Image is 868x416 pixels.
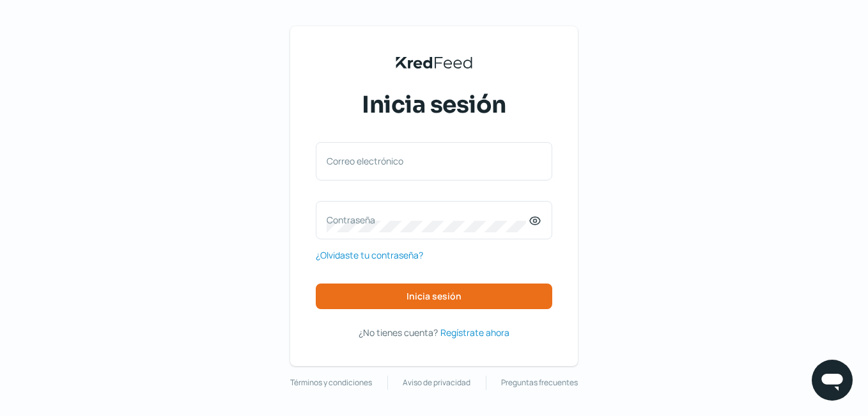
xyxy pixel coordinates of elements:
span: Inicia sesión [407,292,461,301]
img: chatIcon [819,367,845,393]
span: ¿No tienes cuenta? [359,326,438,339]
button: Inicia sesión [316,284,552,309]
a: Preguntas frecuentes [501,376,578,390]
a: Regístrate ahora [440,324,509,340]
a: Aviso de privacidad [403,376,470,390]
a: ¿Olvidaste tu contraseña? [316,247,423,263]
span: Inicia sesión [362,89,506,121]
label: Correo electrónico [327,155,529,167]
a: Términos y condiciones [290,376,372,390]
label: Contraseña [327,214,529,226]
